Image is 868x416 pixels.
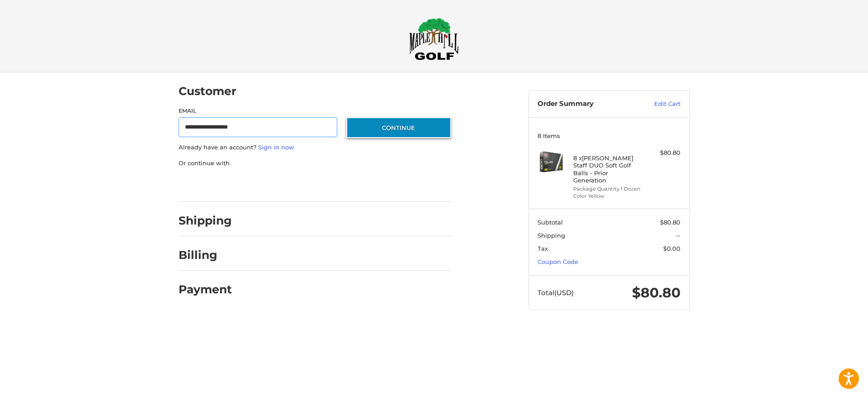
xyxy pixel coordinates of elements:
[538,288,574,297] span: Total (USD)
[663,245,680,252] span: $0.00
[179,143,451,152] p: Already have an account?
[660,219,680,226] span: $80.80
[409,18,459,60] img: Maple Hill Golf
[179,84,236,98] h2: Customer
[538,245,548,252] span: Tax
[538,232,565,239] span: Shipping
[635,100,680,109] a: Edit Cart
[538,258,578,265] a: Coupon Code
[329,177,396,193] iframe: PayPal-venmo
[538,132,680,139] h3: 8 Items
[252,177,320,193] iframe: PayPal-paylater
[258,143,294,151] a: Sign in now
[179,248,231,262] h2: Billing
[538,219,563,226] span: Subtotal
[573,192,642,200] li: Color Yellow
[676,232,680,239] span: --
[573,185,642,193] li: Package Quantity 1 Dozen
[179,159,451,168] p: Or continue with
[175,177,243,193] iframe: PayPal-paypal
[179,214,232,228] h2: Shipping
[573,154,642,184] h4: 8 x [PERSON_NAME] Staff DUO Soft Golf Balls - Prior Generation
[632,284,680,301] span: $80.80
[346,117,451,138] button: Continue
[179,107,338,115] label: Email
[538,100,635,109] h3: Order Summary
[179,282,232,296] h2: Payment
[645,148,680,158] div: $80.80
